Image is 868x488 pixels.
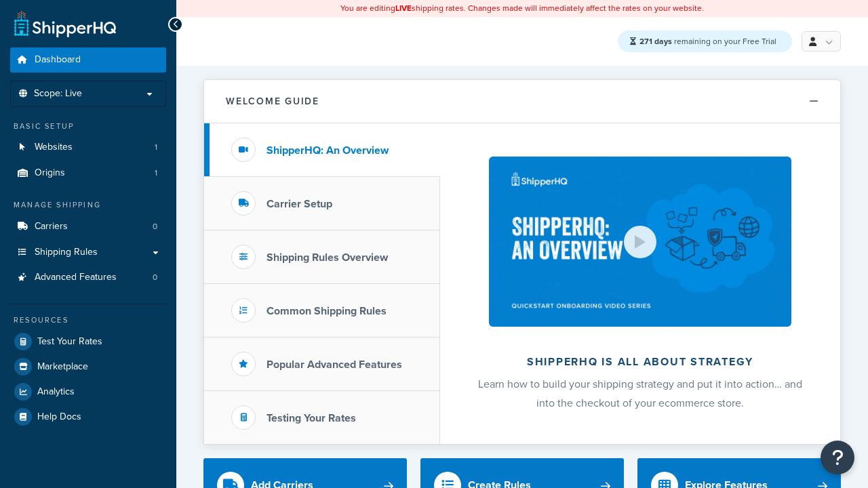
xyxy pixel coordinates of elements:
[153,272,157,283] span: 0
[10,380,166,404] a: Analytics
[10,199,166,211] div: Manage Shipping
[395,2,412,14] b: LIVE
[10,161,166,186] li: Origins
[35,167,65,179] span: Origins
[10,214,166,239] a: Carriers0
[37,386,75,398] span: Analytics
[10,135,166,160] a: Websites1
[35,247,98,258] span: Shipping Rules
[639,35,776,47] span: remaining on your Free Trial
[821,441,854,474] button: Open Resource Center
[226,96,319,106] h2: Welcome Guide
[10,265,166,290] a: Advanced Features0
[267,144,389,157] h3: ShipperHQ: An Overview
[267,198,332,210] h3: Carrier Setup
[155,167,157,179] span: 1
[34,88,82,100] span: Scope: Live
[37,336,102,348] span: Test Your Rates
[153,221,157,232] span: 0
[37,411,81,423] span: Help Docs
[204,80,840,123] button: Welcome Guide
[10,405,166,429] a: Help Docs
[267,359,402,371] h3: Popular Advanced Features
[35,221,68,232] span: Carriers
[267,251,388,264] h3: Shipping Rules Overview
[10,265,166,290] li: Advanced Features
[476,356,804,368] h2: ShipperHQ is all about strategy
[10,47,166,73] a: Dashboard
[10,121,166,132] div: Basic Setup
[267,412,356,424] h3: Testing Your Rates
[478,376,802,411] span: Learn how to build your shipping strategy and put it into action… and into the checkout of your e...
[10,329,166,354] a: Test Your Rates
[10,354,166,379] a: Marketplace
[10,240,166,265] a: Shipping Rules
[155,142,157,153] span: 1
[37,361,88,373] span: Marketplace
[10,161,166,186] a: Origins1
[489,157,791,327] img: ShipperHQ is all about strategy
[35,54,81,66] span: Dashboard
[35,272,117,283] span: Advanced Features
[35,142,73,153] span: Websites
[267,305,387,317] h3: Common Shipping Rules
[10,214,166,239] li: Carriers
[639,35,672,47] strong: 271 days
[10,135,166,160] li: Websites
[10,314,166,326] div: Resources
